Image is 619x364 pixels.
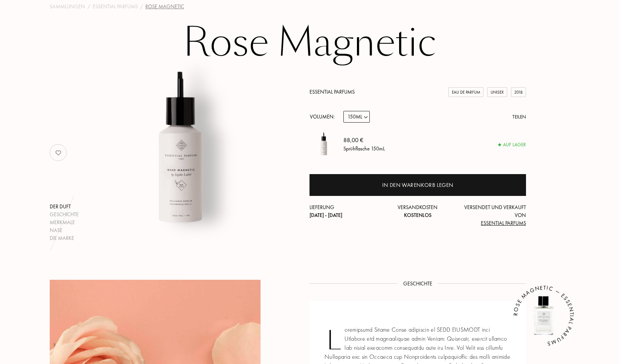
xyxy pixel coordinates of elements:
[50,211,79,218] div: Geschichte
[309,88,355,95] a: Essential Parfums
[481,220,526,226] span: Essential Parfums
[309,111,339,123] div: Volumen:
[309,130,338,158] img: Rose Magnetic Essential Parfums
[309,203,382,219] div: Lieferung
[50,226,79,234] div: Nase
[145,3,184,11] div: Rose Magnetic
[448,87,483,97] div: Eau de Parfum
[512,113,526,121] div: Teilen
[87,56,273,242] img: Rose Magnetic Essential Parfums
[309,212,342,218] span: [DATE] - [DATE]
[487,87,507,97] div: Unisex
[121,22,498,64] h1: Rose Magnetic
[140,3,143,11] div: /
[50,234,79,242] div: Die Marke
[499,141,526,149] div: Auf Lager
[50,203,79,211] div: Der Duft
[382,203,454,219] div: Versandkosten
[87,3,90,11] div: /
[382,181,453,190] div: In den Warenkorb legen
[50,218,79,226] div: Merkmale
[93,3,138,11] a: Essential Parfums
[521,293,566,338] img: Rose Magnetic
[343,136,385,145] div: 88,00 €
[511,87,526,97] div: 2018
[343,145,385,153] div: Sprühflasche 150mL
[454,203,526,227] div: Versendet und verkauft von
[51,145,66,160] img: no_like_p.png
[404,212,431,218] span: Kostenlos
[50,3,85,11] a: Sammlungen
